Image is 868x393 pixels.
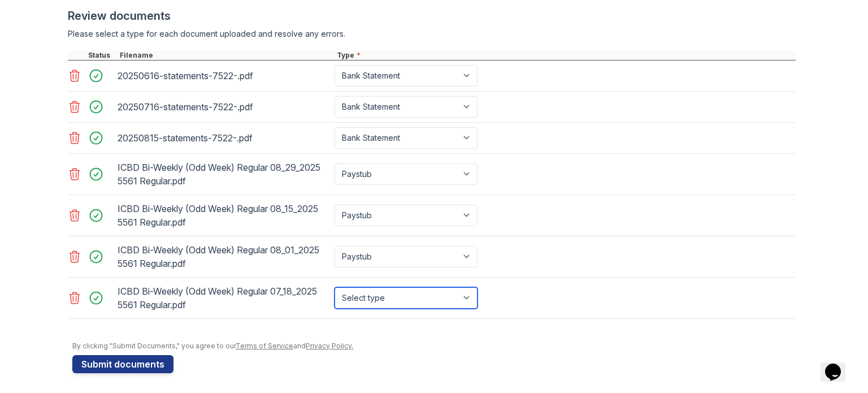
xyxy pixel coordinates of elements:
div: ICBD Bi-Weekly (Odd Week) Regular 08_01_2025 5561 Regular.pdf [118,241,330,273]
div: Status [86,51,118,60]
div: By clicking "Submit Documents," you agree to our and [72,342,796,351]
div: 20250716-statements-7522-.pdf [118,98,330,116]
div: Please select a type for each document uploaded and resolve any errors. [68,28,796,40]
div: Review documents [68,8,796,24]
a: Privacy Policy. [306,342,353,350]
button: Submit documents [72,355,173,373]
div: 20250815-statements-7522-.pdf [118,129,330,147]
div: ICBD Bi-Weekly (Odd Week) Regular 08_29_2025 5561 Regular.pdf [118,158,330,190]
iframe: chat widget [821,348,857,382]
div: ICBD Bi-Weekly (Odd Week) Regular 07_18_2025 5561 Regular.pdf [118,282,330,314]
div: Filename [118,51,335,60]
div: ICBD Bi-Weekly (Odd Week) Regular 08_15_2025 5561 Regular.pdf [118,200,330,231]
div: 20250616-statements-7522-.pdf [118,67,330,85]
div: Type [335,51,796,60]
a: Terms of Service [236,342,293,350]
